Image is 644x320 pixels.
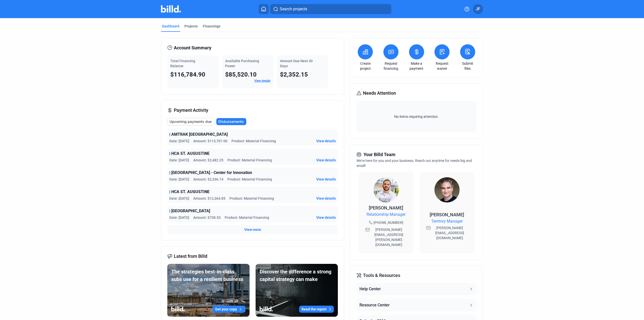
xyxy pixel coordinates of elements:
span: Product: Material Financing [225,215,269,220]
button: Upcoming payments due [167,118,214,125]
span: AMTRAK [GEOGRAPHIC_DATA] [171,131,228,137]
span: Relationship Manager [367,211,406,218]
a: Request financing [382,61,400,71]
div: Projects [184,24,198,29]
span: [PERSON_NAME][EMAIL_ADDRESS][DOMAIN_NAME] [432,225,468,240]
span: Product: Material Financing [231,138,276,144]
button: Get your copy [213,306,246,313]
span: Date: [DATE] [169,196,189,201]
span: [GEOGRAPHIC_DATA] [171,208,210,214]
button: Read the report [299,306,334,313]
span: Date: [DATE] [169,158,189,163]
span: Amount: $2,482.25 [193,158,223,163]
button: Disbursements [216,118,246,125]
span: $116,784.90 [170,71,205,78]
button: View more [244,227,261,232]
span: Tools & Resources [363,272,400,279]
span: Date: [DATE] [169,215,189,220]
span: Needs Attention [363,90,396,97]
span: [PERSON_NAME] [430,212,464,217]
span: Product: Material Financing [227,158,272,163]
span: [PHONE_NUMBER] [374,220,403,225]
span: Amount Due Next 30 Days [280,59,313,68]
span: Amount: $738.53 [193,215,221,220]
button: View details [316,196,336,201]
span: Amount: $2,336.14 [193,177,223,182]
span: Payment Activity [174,107,208,114]
a: Submit files [459,61,476,71]
button: View details [316,177,336,182]
button: View details [316,138,336,144]
span: Product: Material Financing [227,177,272,182]
span: Amount: $12,364.85 [193,196,225,201]
span: Date: [DATE] [169,177,189,182]
img: Relationship Manager [374,177,399,202]
span: Total Financing Balance [170,59,195,68]
span: Latest from Billd [174,253,207,260]
a: Request waiver [433,61,451,71]
img: Territory Manager [434,177,460,202]
span: [PERSON_NAME][EMAIL_ADDRESS][PERSON_NAME][DOMAIN_NAME] [371,227,407,247]
span: HCA ST. AUGUSTINE [171,151,210,157]
span: [PERSON_NAME] [369,205,403,210]
span: Disbursements [218,119,244,124]
button: Search projects [270,4,391,14]
span: Product: Material Financing [229,196,274,201]
button: JF [473,4,483,14]
span: Search projects [280,6,307,12]
a: Create project [356,61,374,71]
div: Dashboard [162,24,179,29]
img: Billd Company Logo [161,5,181,13]
span: Account Summary [174,44,211,51]
div: Help Center [359,286,381,292]
a: Make a payment [408,61,425,71]
span: Date: [DATE] [169,138,189,144]
span: No items requiring attention. [358,114,474,119]
a: View details [254,79,270,83]
button: Resource Center [356,299,476,311]
div: The strategies best-in-class subs use for a resilient business [171,268,246,283]
button: View details [316,158,336,163]
span: [GEOGRAPHIC_DATA] - Center for Innovation [171,170,252,176]
span: Upcoming payments due [170,119,212,124]
span: $85,520.10 [225,71,257,78]
div: Financings [203,24,220,29]
span: $2,352.15 [280,71,308,78]
button: Help Center [356,283,476,295]
span: Available Purchasing Power [225,59,259,68]
div: Resource Center [359,302,390,308]
span: JF [476,6,480,12]
span: Amount: $113,707.00 [193,138,227,144]
div: Discover the difference a strong capital strategy can make [260,268,334,283]
span: HCA ST. AUGUSTINE [171,189,210,195]
span: Your Billd Team [364,151,395,158]
span: Territory Manager [431,218,463,224]
button: View details [316,215,336,220]
span: We're here for you and your business. Reach out anytime for needs big and small! [356,159,472,168]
